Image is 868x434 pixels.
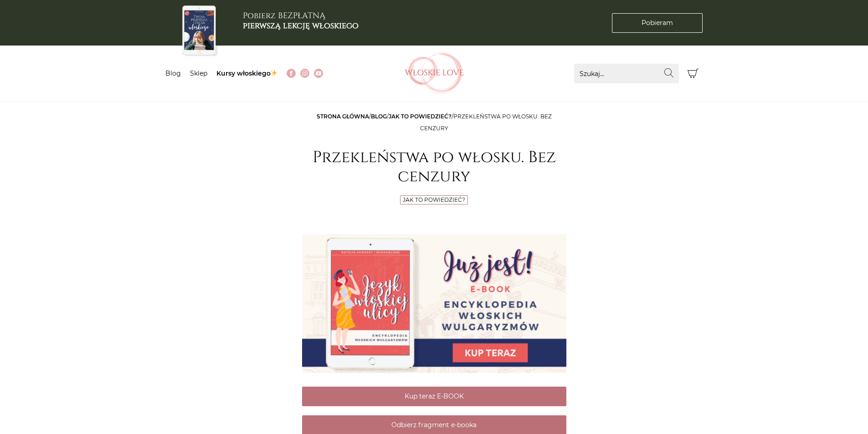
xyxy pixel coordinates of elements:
[317,113,552,132] span: / / /
[612,13,703,33] a: Pobieram
[216,69,278,77] a: Kursy włoskiego
[302,148,566,186] h1: Przekleństwa po włosku. Bez cenzury
[302,387,566,406] a: Kup teraz E-BOOK
[190,69,207,77] a: Sklep
[371,113,387,120] a: Blog
[683,64,703,83] button: Koszyk
[317,113,369,120] a: Strona główna
[420,113,552,132] span: Przekleństwa po włosku. Bez cenzury
[165,69,181,77] a: Blog
[642,18,673,28] span: Pobieram
[405,53,464,94] img: Włoskielove
[243,20,359,31] b: pierwszą lekcję włoskiego
[403,196,465,203] a: Jak to powiedzieć?
[389,113,452,120] a: Jak to powiedzieć?
[271,70,277,76] img: ✨
[243,11,359,31] h3: Pobierz BEZPŁATNĄ
[574,64,679,83] input: Szukaj...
